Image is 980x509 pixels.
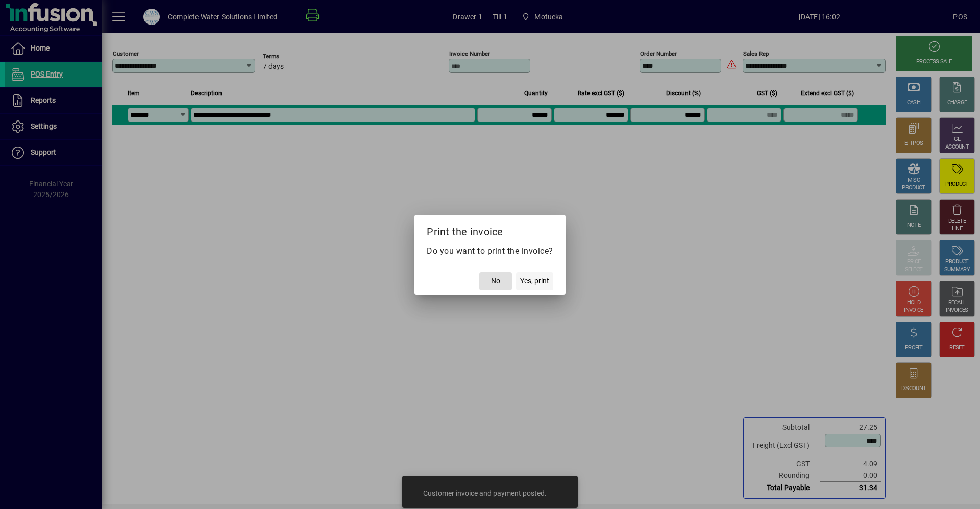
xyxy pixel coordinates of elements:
[427,245,553,257] p: Do you want to print the invoice?
[516,272,553,290] button: Yes, print
[479,272,512,290] button: No
[520,276,549,286] span: Yes, print
[491,276,500,286] span: No
[414,215,566,245] h2: Print the invoice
